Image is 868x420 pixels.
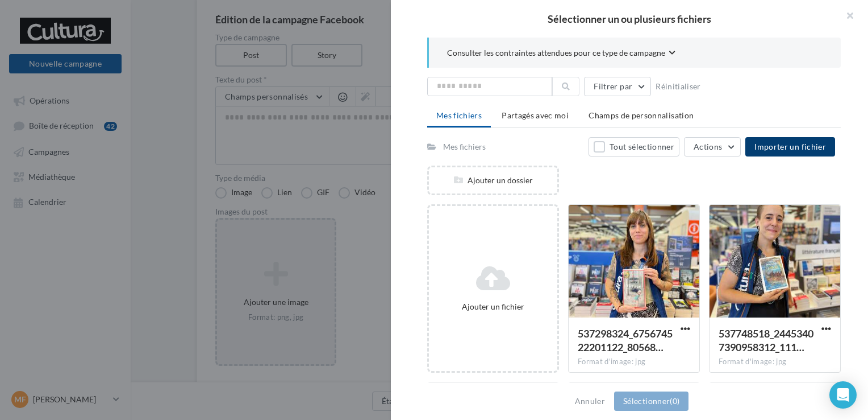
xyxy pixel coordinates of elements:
[829,381,857,409] div: Open Intercom Messenger
[745,137,835,157] button: Importer un fichier
[447,47,665,59] span: Consulter les contraintes attendues pour ce type de campagne
[409,14,850,24] h2: Sélectionner un ou plusieurs fichiers
[651,80,706,93] button: Réinitialiser
[578,327,673,353] span: 537298324_675674522201122_8056853123615101588_n
[578,357,690,367] div: Format d'image: jpg
[670,396,679,406] span: (0)
[447,47,675,61] button: Consulter les contraintes attendues pour ce type de campagne
[754,142,826,151] span: Importer un fichier
[589,137,679,157] button: Tout sélectionner
[589,110,694,120] span: Champs de personnalisation
[570,394,610,408] button: Annuler
[614,392,688,411] button: Sélectionner(0)
[429,175,557,186] div: Ajouter un dossier
[502,110,569,120] span: Partagés avec moi
[719,327,813,353] span: 537748518_24453407390958312_1116718557429607745_n
[584,77,651,96] button: Filtrer par
[433,301,553,312] div: Ajouter un fichier
[684,137,741,157] button: Actions
[436,110,482,120] span: Mes fichiers
[694,142,722,151] span: Actions
[443,141,486,153] div: Mes fichiers
[719,357,831,367] div: Format d'image: jpg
